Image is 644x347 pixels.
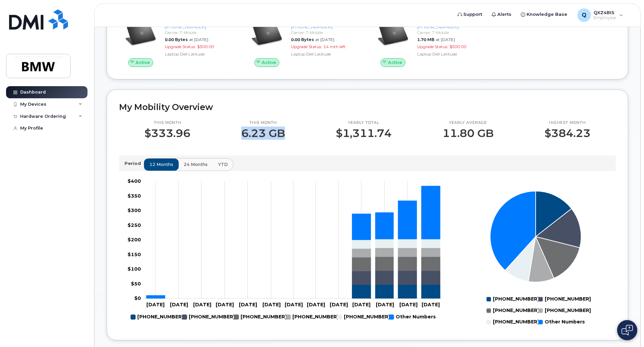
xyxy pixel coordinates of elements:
img: image20231002-3703462-5yl90i.jpeg [377,19,409,51]
tspan: $100 [128,266,141,272]
span: Employee [594,15,616,21]
p: $384.23 [544,127,591,139]
img: Open chat [621,325,633,336]
a: Knowledge Base [516,8,572,21]
g: 864-989-2061 [352,248,440,257]
a: Active[PERSON_NAME][PHONE_NUMBER]Carrier: T-Mobile0.00 Bytesat [DATE]Upgrade Status:14 mth leftLa... [245,16,363,67]
tspan: $400 [128,178,141,184]
span: Alerts [497,11,511,18]
span: Q [582,11,586,19]
span: 1.70 MB [417,37,434,42]
img: image20231002-3703462-5yl90i.jpeg [124,19,157,51]
div: QXZ4BI5 [573,8,628,22]
g: 864-303-2482 [352,285,440,299]
a: Active[PERSON_NAME][PHONE_NUMBER]Carrier: T-Mobile0.00 Bytesat [DATE]Upgrade Status:$500.00Laptop... [119,16,237,67]
g: 864-989-2058 [352,239,440,248]
p: $333.96 [144,127,190,139]
p: This month [144,120,190,126]
span: Upgrade Status: [165,44,196,49]
g: Legend [131,311,436,323]
tspan: [DATE] [146,302,165,308]
span: 14 mth left [323,44,346,49]
span: at [DATE] [436,37,455,42]
span: Support [463,11,482,18]
g: 864-748-5974 [352,257,440,271]
div: Laptop Dell Latitude [417,51,487,57]
a: Support [453,8,487,21]
span: Active [388,59,402,66]
tspan: $150 [128,251,141,257]
tspan: [DATE] [330,302,348,308]
span: at [DATE] [189,37,208,42]
g: Legend [487,293,591,328]
tspan: [DATE] [170,302,188,308]
p: $1,311.74 [336,127,392,139]
img: image20231002-3703462-5yl90i.jpeg [251,19,283,51]
tspan: [DATE] [422,302,440,308]
tspan: [DATE] [262,302,281,308]
p: Period [124,160,144,167]
g: 864-696-6477 [182,311,235,323]
p: 6.23 GB [241,127,285,139]
tspan: $350 [128,193,141,199]
tspan: [DATE] [307,302,325,308]
div: Laptop Dell Latitude [291,51,361,57]
g: Other Numbers [146,186,440,299]
tspan: [DATE] [239,302,257,308]
span: $500.00 [450,44,466,49]
h2: My Mobility Overview [119,102,616,112]
tspan: $200 [128,237,141,243]
p: Yearly total [336,120,392,126]
span: Knowledge Base [527,11,567,18]
span: YTD [218,161,228,168]
span: Active [136,59,150,66]
div: Carrier: T-Mobile [291,30,361,35]
g: Chart [128,178,442,323]
tspan: [DATE] [285,302,303,308]
tspan: $50 [131,281,141,287]
span: 0.00 Bytes [165,37,188,42]
g: Series [490,191,581,282]
p: This month [241,120,285,126]
g: 864-989-2058 [337,311,390,323]
p: Yearly average [442,120,494,126]
tspan: [DATE] [216,302,234,308]
a: Active[PERSON_NAME][PHONE_NUMBER]Carrier: T-Mobile1.70 MBat [DATE]Upgrade Status:$500.00Laptop De... [371,16,490,67]
g: 864-303-2482 [131,311,183,323]
tspan: [DATE] [399,302,418,308]
span: $500.00 [197,44,214,49]
span: QXZ4BI5 [594,10,616,15]
div: Carrier: T-Mobile [165,30,235,35]
tspan: $250 [128,222,141,228]
g: Chart [487,191,591,328]
tspan: [DATE] [193,302,211,308]
p: Highest month [544,120,591,126]
span: Upgrade Status: [417,44,448,49]
a: Alerts [487,8,516,21]
tspan: [DATE] [352,302,370,308]
tspan: $0 [134,295,141,301]
g: 864-748-5974 [234,311,287,323]
g: Other Numbers [389,311,436,323]
p: 11.80 GB [442,127,494,139]
span: at [DATE] [315,37,334,42]
span: 24 months [184,161,208,168]
tspan: $300 [128,207,141,213]
span: Active [262,59,276,66]
div: Laptop Dell Latitude [165,51,235,57]
span: Upgrade Status: [291,44,322,49]
tspan: [DATE] [376,302,394,308]
g: 864-696-6477 [352,271,440,285]
g: 864-989-2061 [286,311,338,323]
div: Carrier: T-Mobile [417,30,487,35]
span: 0.00 Bytes [291,37,314,42]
